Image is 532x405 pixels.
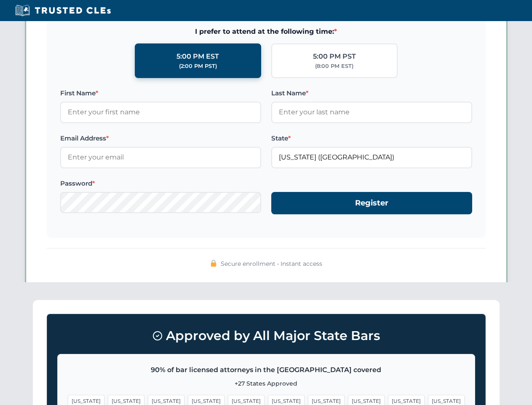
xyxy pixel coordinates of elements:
[221,259,322,268] span: Secure enrollment • Instant access
[60,102,261,123] input: Enter your first name
[60,133,261,143] label: Email Address
[271,88,472,98] label: Last Name
[271,102,472,123] input: Enter your last name
[60,147,261,168] input: Enter your email
[315,62,353,70] div: (8:00 PM EST)
[68,364,465,375] p: 90% of bar licensed attorneys in the [GEOGRAPHIC_DATA] covered
[313,51,356,62] div: 5:00 PM PST
[60,88,261,98] label: First Name
[60,26,472,37] span: I prefer to attend at the following time:
[271,133,472,143] label: State
[271,147,472,168] input: Florida (FL)
[179,62,217,70] div: (2:00 PM PST)
[57,324,475,347] h3: Approved by All Major State Bars
[60,178,261,189] label: Password
[13,4,113,17] img: Trusted CLEs
[176,51,219,62] div: 5:00 PM EST
[271,192,472,214] button: Register
[68,379,465,388] p: +27 States Approved
[210,260,217,267] img: 🔒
